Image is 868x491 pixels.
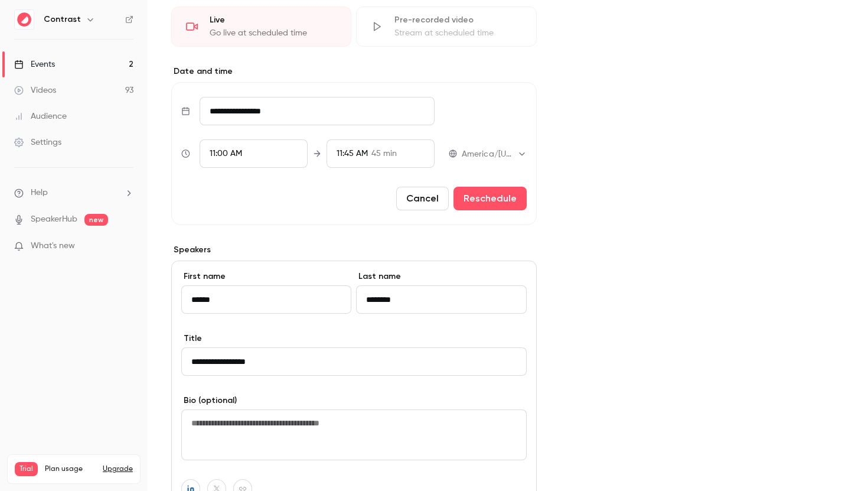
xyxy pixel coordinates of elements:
[394,27,521,39] div: Stream at scheduled time
[210,27,337,39] div: Go live at scheduled time
[45,464,96,474] span: Plan usage
[181,333,527,344] label: Title
[453,187,527,210] button: Reschedule
[337,149,368,158] span: 11:45 AM
[14,187,133,199] li: help-dropdown-opener
[171,6,351,47] div: LiveGo live at scheduled time
[200,97,435,125] input: Tue, Feb 17, 2026
[171,244,537,256] label: Speakers
[327,139,435,168] div: To
[200,139,308,168] div: From
[371,148,397,160] span: 45 min
[14,136,61,148] div: Settings
[14,84,56,96] div: Videos
[181,395,527,407] label: Bio (optional)
[14,110,67,122] div: Audience
[396,187,449,210] button: Cancel
[356,271,526,282] label: Last name
[210,149,242,158] span: 11:00 AM
[15,10,34,29] img: Contrast
[210,14,337,26] div: Live
[31,187,48,199] span: Help
[356,6,536,47] div: Pre-recorded videoStream at scheduled time
[44,14,81,25] h6: Contrast
[462,148,527,160] div: America/[US_STATE]
[15,462,38,476] span: Trial
[31,213,77,226] a: SpeakerHub
[103,464,133,474] button: Upgrade
[171,66,537,77] label: Date and time
[181,271,351,282] label: First name
[31,240,75,252] span: What's new
[84,214,108,226] span: new
[394,14,521,26] div: Pre-recorded video
[14,58,55,70] div: Events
